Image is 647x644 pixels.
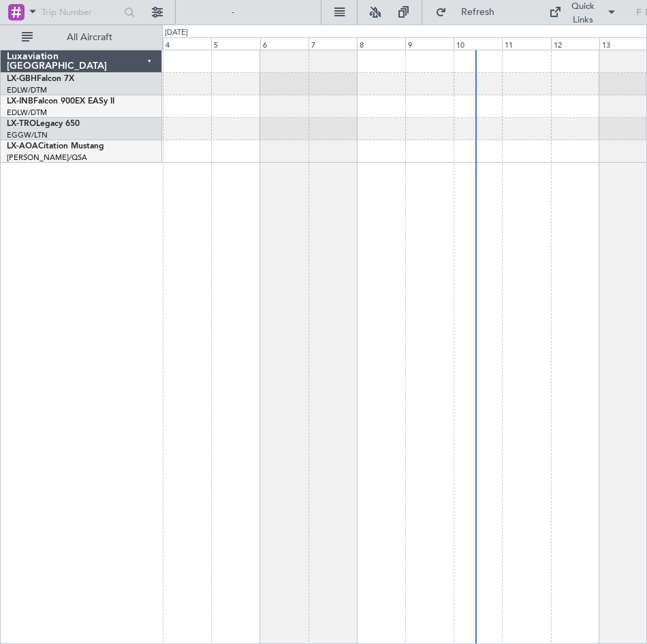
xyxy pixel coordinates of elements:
div: 7 [309,37,357,50]
a: LX-TROLegacy 650 [7,120,80,128]
a: EGGW/LTN [7,130,48,140]
span: Refresh [449,7,507,17]
span: LX-TRO [7,120,36,128]
div: 12 [551,37,599,50]
a: LX-INBFalcon 900EX EASy II [7,97,114,106]
div: 5 [211,37,259,50]
input: Trip Number [42,2,120,22]
button: Quick Links [542,1,624,23]
div: 9 [405,37,454,50]
span: LX-GBH [7,75,37,83]
button: Refresh [429,1,511,23]
div: 4 [163,37,211,50]
div: [DATE] [165,27,188,39]
div: 11 [502,37,550,50]
span: LX-AOA [7,142,38,150]
div: 6 [260,37,309,50]
a: EDLW/DTM [7,108,47,118]
a: LX-GBHFalcon 7X [7,75,74,83]
div: 8 [357,37,405,50]
a: [PERSON_NAME]/QSA [7,152,87,163]
button: All Aircraft [15,27,148,48]
a: LX-AOACitation Mustang [7,142,104,150]
span: LX-INB [7,97,33,106]
span: All Aircraft [35,33,144,42]
a: EDLW/DTM [7,85,47,95]
div: 10 [454,37,502,50]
